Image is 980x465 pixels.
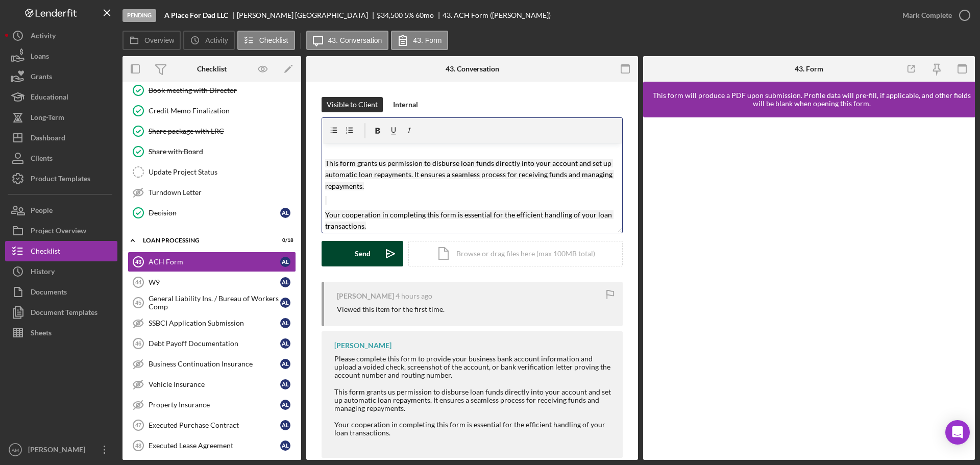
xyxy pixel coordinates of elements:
[334,341,391,350] div: [PERSON_NAME]
[149,339,280,348] div: Debt Payoff Documentation
[334,421,612,437] div: Your cooperation in completing this form is essential for the efficient handling of your loan tra...
[128,252,296,272] a: 43ACH FormAL
[892,5,975,26] button: Mark Complete
[355,241,371,266] div: Send
[128,435,296,456] a: 48Executed Lease AgreementAL
[280,400,290,410] div: A L
[128,203,296,223] a: DecisionAL
[149,107,296,115] div: Credit Memo Finalization
[197,65,227,73] div: Checklist
[280,440,290,451] div: A L
[322,97,383,112] button: Visible to Client
[334,355,612,387] div: Please complete this form to provide your business bank account information and upload a voided c...
[128,80,296,101] a: Book meeting with Director
[325,159,614,190] mark: This form grants us permission to disburse loan funds directly into your account and set up autom...
[280,359,290,369] div: A L
[143,237,268,243] div: Loan Processing
[164,11,228,19] b: A Place For Dad LLC
[415,11,434,19] div: 60 mo
[135,259,141,265] tspan: 43
[280,318,290,328] div: A L
[237,11,377,19] div: [PERSON_NAME] [GEOGRAPHIC_DATA]
[280,379,290,389] div: A L
[12,447,19,453] text: AM
[135,300,141,306] tspan: 45
[149,148,296,156] div: Share with Board
[149,127,296,135] div: Share package with LRC
[306,31,389,50] button: 43. Conversation
[149,168,296,176] div: Update Project Status
[322,241,403,266] button: Send
[327,97,378,112] div: Visible to Client
[135,422,141,428] tspan: 47
[446,65,499,73] div: 43. Conversation
[396,292,432,300] time: 2025-10-08 13:27
[280,208,290,218] div: A L
[334,388,612,412] div: This form grants us permission to disburse loan funds directly into your account and set up autom...
[280,420,290,430] div: A L
[205,36,228,44] label: Activity
[122,31,181,50] button: Overview
[337,292,394,300] div: [PERSON_NAME]
[795,65,823,73] div: 43. Form
[135,340,141,347] tspan: 46
[149,188,296,197] div: Turndown Letter
[648,91,975,108] div: This form will produce a PDF upon submission. Profile data will pre-fill, if applicable, and othe...
[128,395,296,415] a: Property InsuranceAL
[945,420,970,445] div: Open Intercom Messenger
[128,121,296,141] a: Share package with LRC
[149,278,280,286] div: W9
[275,237,293,243] div: 0 / 18
[902,5,952,26] div: Mark Complete
[413,36,442,44] label: 43. Form
[149,380,280,388] div: Vehicle Insurance
[26,439,92,462] div: [PERSON_NAME]
[393,97,418,112] div: Internal
[5,323,117,343] button: Sheets
[377,11,403,19] div: $34,500
[280,257,290,267] div: A L
[280,338,290,349] div: A L
[183,31,234,50] button: Activity
[128,292,296,313] a: 45General Liability Ins. / Bureau of Workers CompAL
[128,272,296,292] a: 44W9AL
[128,141,296,162] a: Share with Board
[128,101,296,121] a: Credit Memo Finalization
[135,279,142,285] tspan: 44
[128,182,296,203] a: Turndown Letter
[128,415,296,435] a: 47Executed Purchase ContractAL
[325,210,614,230] mark: Your cooperation in completing this form is essential for the efficient handling of your loan tra...
[149,209,280,217] div: Decision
